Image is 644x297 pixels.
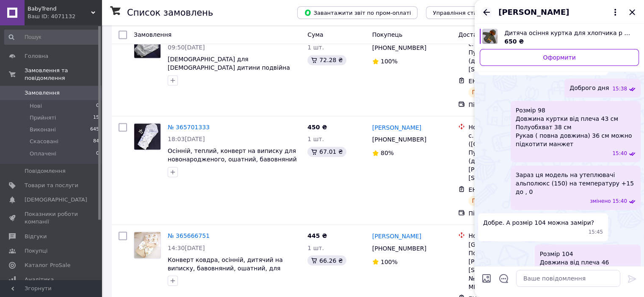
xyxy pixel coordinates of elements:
span: Добре. А розмір 104 можна заміри? [483,218,594,227]
span: змінено [590,198,612,205]
span: 18:03[DATE] [168,136,205,142]
div: Нова Пошта [468,232,555,240]
a: [DEMOGRAPHIC_DATA] для [DEMOGRAPHIC_DATA] дитини подвійна бавовна + махра з капюшоном. [168,56,290,79]
span: BabyTrend [28,5,91,13]
div: с. Луб'янка ([GEOGRAPHIC_DATA].), Пункт приймання-видачі (до 30 кг): вул. [PERSON_NAME][STREET_AD... [468,131,555,182]
span: 80% [381,150,394,156]
span: 445 ₴ [307,232,327,239]
span: Управління статусами [433,10,498,16]
input: Пошук [4,30,100,45]
span: Нові [30,102,42,110]
span: 15:40 09.10.2025 [612,150,627,157]
div: 66.26 ₴ [307,255,346,265]
span: Оплачені [30,150,56,158]
span: Покупець [372,31,402,38]
span: [DEMOGRAPHIC_DATA] [25,196,87,204]
div: Ваш ID: 4071132 [28,13,102,20]
span: 100% [381,58,398,65]
span: ЕН: 20 4512 6667 3698 [468,186,539,193]
span: Покупці [25,247,47,255]
a: Конверт ковдра, осінній, дитячий на виписку, бавовняний, ошатний, для новонародженого [168,256,283,280]
span: 1 шт. [307,136,324,142]
span: ЕН: 20 4512 6708 5263 [468,78,539,84]
span: Показники роботи компанії [25,210,78,226]
button: Завантажити звіт по пром-оплаті [297,6,417,19]
span: 15:45 09.10.2025 [589,229,603,236]
button: Закрити [627,7,637,17]
span: Розмір 98 Довжина куртки від плеча 43 см Полуобхват 38 см Рукав ( повна довжина) 36 см можно підк... [516,106,636,148]
span: Відгуки [25,233,47,240]
span: 0 [96,102,99,110]
span: Доброго дня [569,84,609,93]
div: Готово до видачі [468,196,528,206]
a: № 365701333 [168,124,210,131]
span: Каталог ProSale [25,262,70,269]
span: Доставка та оплата [458,31,520,38]
span: Виконані [30,126,56,134]
div: [PHONE_NUMBER] [370,42,428,54]
div: Післяплата [468,101,555,109]
div: Готово до видачі [468,87,528,97]
button: Назад [481,7,492,17]
span: Головна [25,52,48,60]
span: 09:50[DATE] [168,44,205,51]
div: Нова Пошта [468,123,555,131]
span: 14:30[DATE] [168,244,205,251]
span: Розмір 104 Довжина від плеча 46 Полуобхват 39 Рукав 39 [540,250,609,283]
div: Післяплата [468,209,555,218]
span: 450 ₴ [307,124,327,131]
span: Аналітика [25,276,54,283]
h1: Список замовлень [127,8,213,18]
span: 84 [93,138,99,145]
span: 100% [381,258,398,265]
span: Замовлення [25,89,60,97]
span: 1 шт. [307,244,324,251]
span: 1 шт. [307,44,324,51]
div: [PHONE_NUMBER] [370,134,428,145]
span: 645 [90,126,99,134]
span: 650 ₴ [504,38,524,45]
span: Скасовані [30,138,58,145]
span: Зараз ця модель на утеплювачі альполюкс (150) на температуру +15 до , 0 [516,171,636,196]
a: Фото товару [134,232,161,259]
img: 6824473307_w640_h640_detskaya-tyoplaya-osennyaya.jpg [482,29,498,44]
button: [PERSON_NAME] [498,7,620,18]
a: [PERSON_NAME] [372,123,421,132]
a: Оформити [480,49,639,66]
span: Cума [307,31,323,38]
a: Переглянути товар [480,29,639,46]
a: Фото товару [134,123,161,150]
button: Відкрити шаблони відповідей [498,273,509,284]
span: Замовлення та повідомлення [25,67,102,82]
span: [PERSON_NAME] [498,7,569,18]
div: 67.01 ₴ [307,147,346,157]
span: Замовлення [134,31,171,38]
a: [PERSON_NAME] [372,232,421,240]
span: Повідомлення [25,167,66,175]
button: Управління статусами [426,6,504,19]
span: 15 [93,114,99,122]
span: Дитяча осіння куртка для хлопчика р 86,92,98,104,110 [504,29,632,37]
span: Товари та послуги [25,182,78,189]
div: 72.28 ₴ [307,55,346,65]
span: Завантажити звіт по пром-оплаті [304,9,411,16]
span: 0 [96,150,99,158]
a: № 365666751 [168,232,210,239]
span: 15:38 09.10.2025 [612,85,627,93]
img: Фото товару [134,32,160,58]
div: с. Великий Жванчик, Пункт приймання-видачі (до 30 кг): вул. [STREET_ADDRESS] [468,40,555,74]
a: Осінній, теплий, конверт на виписку для новонародженого, ошатний, бавовняний із вишивкою унісекс [168,147,297,171]
a: Фото товару [134,31,161,58]
img: Фото товару [134,123,160,150]
div: [PHONE_NUMBER] [370,242,428,254]
img: Фото товару [134,232,160,258]
div: [GEOGRAPHIC_DATA], Поштомат №31731: вул. [PERSON_NAME][STREET_ADDRESS], під'їзд №4 (ТІЛЬКИ ДЛЯ МЕ... [468,240,555,291]
span: Прийняті [30,114,56,122]
span: 15:40 09.10.2025 [612,198,627,205]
